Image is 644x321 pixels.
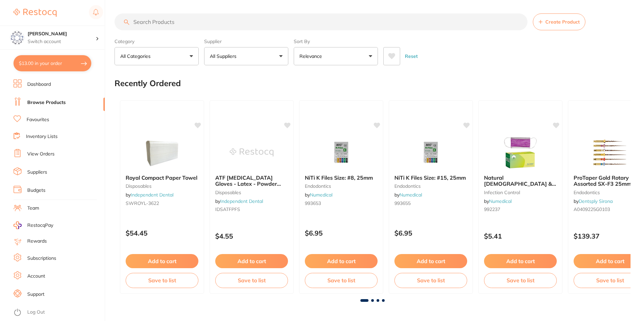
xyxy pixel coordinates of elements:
[305,229,378,237] p: $6.95
[310,192,332,198] a: Numedical
[13,5,57,21] a: Restocq Logo
[394,273,467,288] button: Save to list
[484,175,557,187] b: Natural Lady & Child Medical Mask. 10% of the profit goes to National Breast Cancer Foundation Ne...
[215,207,288,212] small: IDSATFPFS
[399,192,422,198] a: Numedical
[126,229,198,237] p: $54.45
[28,31,96,37] h4: Eumundi Dental
[27,255,56,262] a: Subscriptions
[27,273,45,280] a: Account
[294,38,378,44] label: Sort By
[131,192,173,198] a: Independent Dental
[126,254,198,268] button: Add to cart
[403,47,420,65] button: Reset
[27,309,45,316] a: Log Out
[484,254,557,268] button: Add to cart
[13,55,91,71] button: $13.00 in your order
[27,116,49,123] a: Favourites
[126,175,198,181] b: Royal Compact Paper Towel
[115,13,527,30] input: Search Products
[533,13,585,30] button: Create Product
[305,254,378,268] button: Add to cart
[230,136,273,169] img: ATF Dental Examination Gloves - Latex - Powder Free Gloves - Small
[115,79,181,88] h2: Recently Ordered
[13,221,22,229] img: RestocqPay
[27,81,51,88] a: Dashboard
[215,198,263,204] span: by
[305,201,378,206] small: 993653
[140,136,184,169] img: Royal Compact Paper Towel
[215,190,288,195] small: disposables
[27,169,47,176] a: Suppliers
[126,192,173,198] span: by
[27,151,55,157] a: View Orders
[394,192,422,198] span: by
[409,136,453,169] img: NiTi K Files Size: #15, 25mm
[220,198,263,204] a: Independent Dental
[299,53,325,60] p: Relevance
[319,136,363,169] img: NiTi K Files Size: #8, 25mm
[484,198,512,204] span: by
[305,192,332,198] span: by
[215,273,288,288] button: Save to list
[305,273,378,288] button: Save to list
[27,291,44,298] a: Support
[27,205,39,212] a: Team
[215,175,288,187] b: ATF Dental Examination Gloves - Latex - Powder Free Gloves - Small
[26,133,58,140] a: Inventory Lists
[588,136,632,169] img: ProTaper Gold Rotary File Assorted SX-F3 25mm
[394,183,467,189] small: endodontics
[27,222,53,229] span: RestocqPay
[126,183,198,189] small: disposables
[126,273,198,288] button: Save to list
[126,201,198,206] small: SWROYL-3622
[579,198,613,204] a: Dentsply Sirona
[574,198,613,204] span: by
[27,99,66,106] a: Browse Products
[13,307,103,318] button: Log Out
[545,19,580,25] span: Create Product
[120,53,153,60] p: All Categories
[489,198,512,204] a: Numedical
[204,47,288,65] button: All Suppliers
[28,38,96,45] p: Switch account
[305,183,378,189] small: endodontics
[204,38,288,44] label: Supplier
[115,38,199,44] label: Category
[13,9,57,17] img: Restocq Logo
[215,232,288,240] p: $4.55
[10,31,24,44] img: Eumundi Dental
[498,136,542,169] img: Natural Lady & Child Medical Mask. 10% of the profit goes to National Breast Cancer Foundation Ne...
[394,254,467,268] button: Add to cart
[484,273,557,288] button: Save to list
[484,190,557,195] small: infection control
[394,201,467,206] small: 993655
[215,254,288,268] button: Add to cart
[13,221,53,229] a: RestocqPay
[115,47,199,65] button: All Categories
[294,47,378,65] button: Relevance
[305,175,378,181] b: NiTi K Files Size: #8, 25mm
[394,175,467,181] b: NiTi K Files Size: #15, 25mm
[484,207,557,212] small: 992237
[27,238,47,245] a: Rewards
[27,187,45,194] a: Budgets
[394,229,467,237] p: $6.95
[484,232,557,240] p: $5.41
[210,53,239,60] p: All Suppliers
